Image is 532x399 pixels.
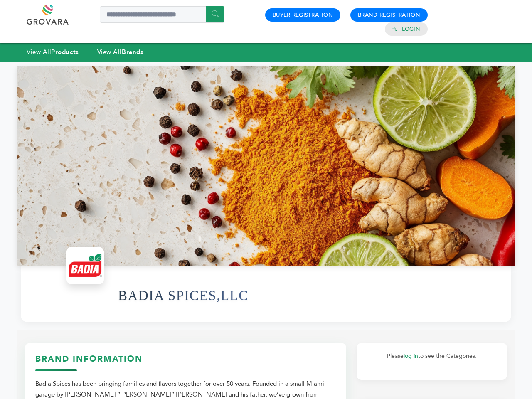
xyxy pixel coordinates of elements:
[402,25,420,33] a: Login
[27,48,79,56] a: View AllProducts
[122,48,143,56] strong: Brands
[97,48,144,56] a: View AllBrands
[365,351,499,361] p: Please to see the Categories.
[404,352,418,360] a: log in
[51,48,79,56] strong: Products
[118,275,249,316] h1: BADIA SPICES,LLC
[358,11,420,19] a: Brand Registration
[273,11,333,19] a: Buyer Registration
[100,6,224,23] input: Search a product or brand...
[69,249,102,282] img: BADIA SPICES,LLC Logo
[35,353,336,371] h3: Brand Information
